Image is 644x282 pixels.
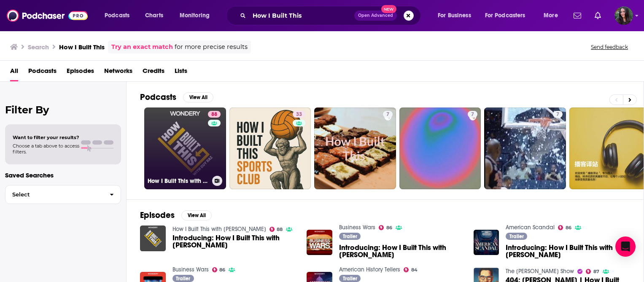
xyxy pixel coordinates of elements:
[506,244,630,258] span: Introducing: How I Built This with [PERSON_NAME]
[104,64,132,81] a: Networks
[172,234,297,249] span: Introducing: How I Built This with [PERSON_NAME]
[381,5,396,13] span: New
[5,192,103,197] span: Select
[354,11,397,21] button: Open AdvancedNew
[5,185,121,204] button: Select
[339,266,400,273] a: American History Tellers
[591,8,604,23] a: Show notifications dropdown
[229,107,311,189] a: 33
[383,111,393,118] a: 7
[208,111,221,118] a: 88
[181,210,212,220] button: View All
[480,9,538,22] button: open menu
[593,270,599,274] span: 87
[111,42,173,52] a: Try an exact match
[615,236,636,257] div: Open Intercom Messenger
[145,10,163,21] span: Charts
[614,6,633,25] img: User Profile
[614,6,633,25] span: Logged in as elenadreamday
[343,234,357,239] span: Trailer
[172,226,266,233] a: How I Built This with Guy Raz
[219,268,225,272] span: 86
[277,228,283,231] span: 88
[249,9,354,22] input: Search podcasts, credits, & more...
[553,111,563,118] a: 7
[293,111,305,118] a: 33
[140,226,166,251] img: Introducing: How I Built This with Guy Raz
[474,230,499,255] img: Introducing: How I Built This with Guy Raz
[140,210,212,220] a: EpisodesView All
[212,267,226,272] a: 86
[307,230,332,255] img: Introducing: How I Built This with Guy Raz
[7,8,88,24] img: Podchaser - Follow, Share and Rate Podcasts
[13,134,79,140] span: Want to filter your results?
[506,268,574,275] a: The Jordan Harbinger Show
[105,10,129,21] span: Podcasts
[269,227,283,232] a: 88
[211,110,217,119] span: 88
[339,244,463,258] a: Introducing: How I Built This with Guy Raz
[485,10,525,21] span: For Podcasters
[175,64,187,81] a: Lists
[506,244,630,258] a: Introducing: How I Built This with Guy Raz
[13,143,79,155] span: Choose a tab above to access filters.
[558,225,571,230] a: 86
[566,226,571,230] span: 86
[588,43,631,51] button: Send feedback
[386,226,392,230] span: 86
[180,10,210,21] span: Monitoring
[5,171,121,179] p: Saved Searches
[538,9,569,22] button: open menu
[10,64,18,81] a: All
[509,234,524,239] span: Trailer
[438,10,471,21] span: For Business
[67,64,94,81] a: Episodes
[411,268,418,272] span: 84
[339,244,463,258] span: Introducing: How I Built This with [PERSON_NAME]
[234,6,429,25] div: Search podcasts, credits, & more...
[174,9,221,22] button: open menu
[59,43,105,51] h3: How I Built This
[144,107,226,189] a: 88How I Built This with [PERSON_NAME]
[140,92,213,102] a: PodcastsView All
[432,9,482,22] button: open menu
[570,8,585,23] a: Show notifications dropdown
[343,276,357,281] span: Trailer
[506,224,555,231] a: American Scandal
[404,267,418,272] a: 84
[175,42,248,52] span: for more precise results
[358,13,393,18] span: Open Advanced
[314,107,396,189] a: 7
[544,10,558,21] span: More
[399,107,481,189] a: 7
[172,234,297,249] a: Introducing: How I Built This with Guy Raz
[5,104,121,116] h2: Filter By
[28,64,57,81] a: Podcasts
[143,64,164,81] span: Credits
[386,110,389,119] span: 7
[296,110,302,119] span: 33
[614,6,633,25] button: Show profile menu
[556,110,559,119] span: 7
[484,107,566,189] a: 7
[148,177,209,185] h3: How I Built This with [PERSON_NAME]
[379,225,392,230] a: 86
[172,266,209,273] a: Business Wars
[586,269,599,274] a: 87
[183,92,213,102] button: View All
[339,224,375,231] a: Business Wars
[471,110,474,119] span: 7
[140,210,175,220] h2: Episodes
[99,9,140,22] button: open menu
[140,9,168,22] a: Charts
[28,43,49,51] h3: Search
